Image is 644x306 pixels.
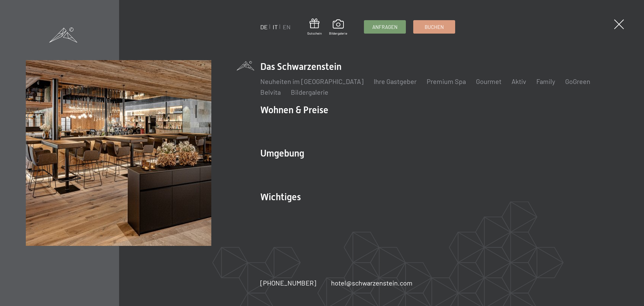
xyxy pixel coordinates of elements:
span: Bildergalerie [329,31,347,36]
span: Gutschein [307,31,322,36]
a: Ihre Gastgeber [374,77,417,85]
a: Premium Spa [427,77,466,85]
span: Anfragen [372,24,397,31]
a: Bildergalerie [329,19,347,36]
a: [PHONE_NUMBER] [260,278,316,288]
a: Bildergalerie [291,88,328,96]
span: [PHONE_NUMBER] [260,279,316,287]
a: DE [260,23,268,31]
a: Neuheiten im [GEOGRAPHIC_DATA] [260,77,364,85]
a: Anfragen [364,20,406,33]
a: Belvita [260,88,281,96]
a: IT [273,23,278,31]
a: Gourmet [476,77,501,85]
a: Aktiv [512,77,526,85]
a: Buchen [414,20,455,33]
a: Family [536,77,555,85]
a: hotel@schwarzenstein.com [331,278,413,288]
span: Buchen [425,24,444,31]
a: EN [283,23,290,31]
a: GoGreen [565,77,590,85]
a: Gutschein [307,18,322,36]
